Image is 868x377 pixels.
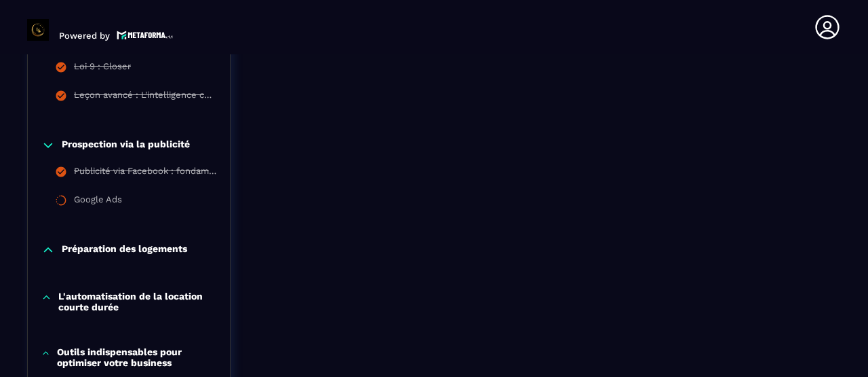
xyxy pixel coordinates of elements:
[74,90,216,105] div: Leçon avancé : L'intelligence cognitive
[74,166,216,181] div: Publicité via Facebook : fondamentaux
[117,29,174,41] img: logo
[59,31,110,41] p: Powered by
[62,243,187,257] p: Préparation des logements
[27,19,49,41] img: logo-branding
[74,194,122,209] div: Google Ads
[62,139,190,152] p: Prospection via la publicité
[57,346,216,368] p: Outils indispensables pour optimiser votre business
[58,291,216,312] p: L'automatisation de la location courte durée
[74,61,131,76] div: Loi 9 : Closer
